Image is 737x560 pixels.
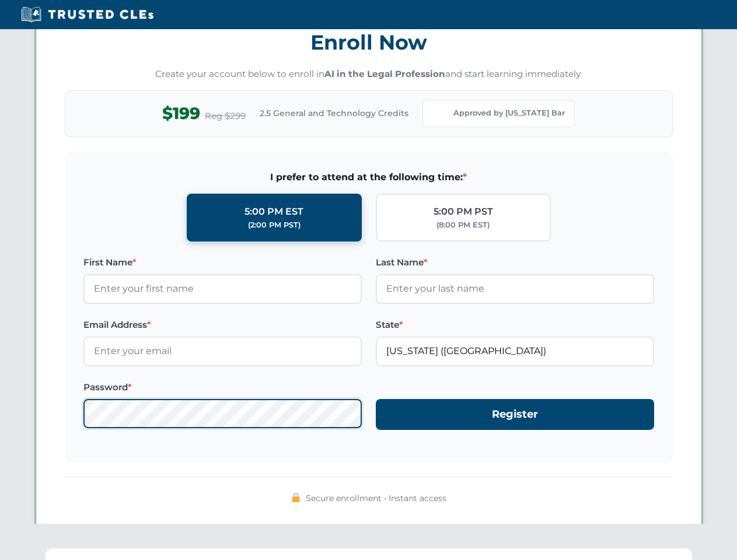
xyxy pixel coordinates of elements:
div: 5:00 PM PST [434,204,493,219]
img: Florida Bar [432,106,449,122]
label: Email Address [83,318,362,332]
span: Reg $299 [205,109,246,123]
label: Password [83,380,362,394]
span: Secure enrollment • Instant access [306,492,446,505]
input: Enter your email [83,337,362,366]
div: (2:00 PM PST) [248,219,301,231]
span: $199 [162,100,200,127]
div: (8:00 PM EST) [436,219,490,231]
div: 5:00 PM EST [244,204,303,219]
strong: AI in the Legal Profession [324,68,445,79]
input: Enter your last name [376,274,654,303]
img: 🔒 [291,493,301,502]
input: Florida (FL) [376,337,654,366]
span: Approved by [US_STATE] Bar [453,107,565,119]
input: Enter your first name [83,274,362,303]
img: Trusted CLEs [18,6,157,23]
button: Register [376,399,654,430]
h3: Enroll Now [65,24,673,61]
span: 2.5 General and Technology Credits [260,107,408,120]
label: State [376,318,654,332]
label: First Name [83,256,362,269]
label: Last Name [376,256,654,269]
p: Create your account below to enroll in and start learning immediately. [65,68,673,81]
span: I prefer to attend at the following time: [83,170,654,185]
